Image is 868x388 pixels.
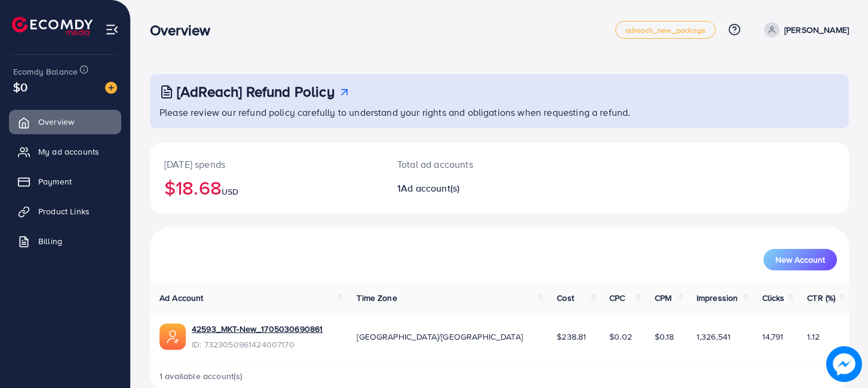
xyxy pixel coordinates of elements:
span: Impression [697,292,738,304]
span: New Account [775,255,825,264]
span: $0.18 [655,331,674,343]
span: 1,326,541 [697,331,731,343]
a: My ad accounts [9,140,121,164]
span: USD [222,186,238,198]
span: adreach_new_package [625,26,706,34]
h3: [AdReach] Refund Policy [177,83,335,100]
span: CPC [609,292,625,304]
span: $0.02 [609,331,632,343]
span: Overview [38,116,74,128]
a: [PERSON_NAME] [759,22,849,38]
span: Time Zone [357,292,397,304]
a: 42593_MKT-New_1705030690861 [192,323,323,335]
span: 1 available account(s) [160,370,243,382]
button: New Account [763,249,837,270]
span: $238.81 [557,331,586,343]
span: Cost [557,292,574,304]
span: Product Links [38,205,90,217]
p: Please review our refund policy carefully to understand your rights and obligations when requesti... [160,105,842,119]
span: Billing [38,235,62,247]
a: Billing [9,229,121,253]
span: ID: 7323050961424007170 [192,338,323,350]
p: Total ad accounts [397,157,544,171]
h2: $18.68 [164,176,369,199]
img: menu [105,23,119,36]
p: [PERSON_NAME] [784,23,849,37]
a: Product Links [9,199,121,223]
img: logo [12,17,93,35]
span: Ecomdy Balance [13,66,78,78]
span: 14,791 [762,331,784,343]
a: Overview [9,110,121,134]
h2: 1 [397,183,544,194]
span: $0 [13,78,27,96]
p: [DATE] spends [164,157,369,171]
span: 1.12 [807,331,820,343]
span: CPM [655,292,671,304]
span: Ad account(s) [401,181,459,195]
a: adreach_new_package [615,21,716,39]
span: CTR (%) [807,292,835,304]
a: Payment [9,170,121,193]
span: [GEOGRAPHIC_DATA]/[GEOGRAPHIC_DATA] [357,331,523,343]
img: image [826,346,862,382]
span: Payment [38,175,72,187]
img: ic-ads-acc.e4c84228.svg [160,324,186,350]
span: Clicks [762,292,785,304]
img: image [105,82,117,94]
h3: Overview [150,21,220,39]
span: Ad Account [160,292,204,304]
span: My ad accounts [38,146,99,158]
